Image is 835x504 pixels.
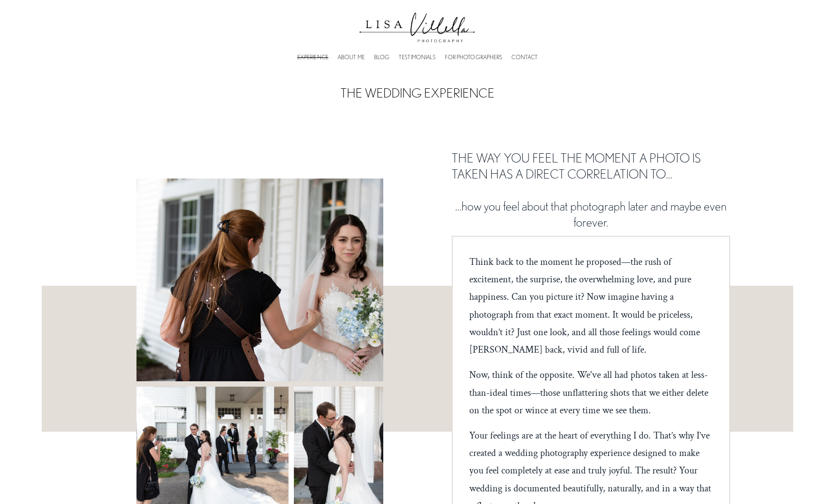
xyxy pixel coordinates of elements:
a: FOR PHOTOGRAPHERS [445,56,502,59]
a: BLOG [374,56,390,59]
img: Lisa Villella Photography [354,2,480,47]
span: …how you feel about that photograph later and maybe even forever. [455,199,729,229]
span: THE WAY YOU FEEL THE MOMENT A PHOTO IS TAKEN HAS A DIRECT CORRELATION TO… [452,151,703,181]
a: ABOUT ME [338,56,365,59]
a: TESTIMONIALS [399,56,436,59]
a: CONTACT [511,56,538,59]
span: Now, think of the opposite. We've all had photos taken at less-than-ideal times—those unflatterin... [469,369,711,416]
span: Think back to the moment he proposed—the rush of excitement, the surprise, the overwhelming love,... [469,256,702,356]
h3: THE WEDDING EXPERIENCE [325,85,510,101]
a: EXPERIENCE [297,56,328,59]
